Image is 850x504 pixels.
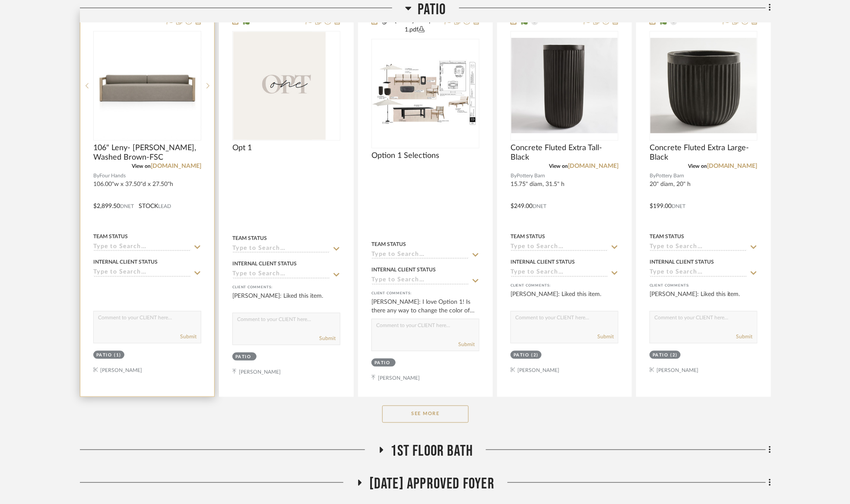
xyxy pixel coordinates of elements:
img: 106" Leny- Alessi Fawn, Washed Brown-FSC [94,33,200,139]
span: Four Hands [99,172,126,180]
span: By [511,172,517,180]
span: Opt 1 [232,143,252,153]
input: Type to Search… [232,245,330,253]
div: Patio [514,352,530,359]
div: Patio [235,354,251,360]
a: [DOMAIN_NAME] [151,163,201,169]
span: By [650,172,656,180]
input: Type to Search… [511,243,608,252]
span: [DATE] Approved Foyer [369,475,495,494]
span: Option 1 Selections [371,151,439,161]
input: Type to Search… [232,271,330,279]
span: Concrete Fluted Extra Tall- Black [511,143,618,162]
input: Type to Search… [650,269,747,277]
div: Internal Client Status [511,258,575,266]
div: 0 [94,31,201,140]
div: [PERSON_NAME]: Liked this item. [650,290,758,307]
div: [PERSON_NAME]: I love Option 1! Is there any way to change the color of the fabric on seating to ... [371,298,479,315]
div: Patio [374,360,390,366]
div: Internal Client Status [371,266,436,274]
span: Pottery Barn [656,172,684,180]
div: Patio [653,352,669,359]
span: 1st floor bath [391,442,473,461]
div: (2) [671,352,678,359]
div: (1) [114,352,122,359]
div: Team Status [650,233,684,240]
span: Pottery Barn [517,172,545,180]
div: Team Status [232,234,267,242]
div: Team Status [511,233,545,240]
div: [PERSON_NAME]: Liked this item. [232,292,340,309]
a: [DOMAIN_NAME] [568,163,618,169]
input: Type to Search… [511,269,608,277]
input: Type to Search… [93,243,191,252]
div: Internal Client Status [232,260,297,268]
input: Type to Search… [650,243,747,252]
button: Submit [736,333,753,340]
img: Opt 1 [247,32,326,140]
div: Patio [96,352,112,359]
img: Concrete Fluted Extra Tall- Black [511,38,618,133]
div: Internal Client Status [93,258,158,266]
div: Team Status [93,233,128,240]
button: Submit [597,333,614,340]
div: (2) [532,352,539,359]
button: Submit [319,334,336,342]
a: [DOMAIN_NAME] [707,163,758,169]
button: Submit [180,333,197,340]
button: [DATE]...io Opt 1.pdf [390,16,439,35]
span: 106" Leny- [PERSON_NAME], Washed Brown-FSC [93,143,201,162]
div: Internal Client Status [650,258,714,266]
img: Option 1 Selections [372,59,479,128]
input: Type to Search… [371,251,469,259]
button: Submit [458,340,475,348]
img: Concrete Fluted Extra Large-Black [650,38,757,133]
span: By [93,172,99,180]
span: View on [549,164,568,169]
button: See More [382,406,469,423]
div: Team Status [371,240,406,248]
span: View on [132,164,151,169]
input: Type to Search… [371,277,469,285]
div: [PERSON_NAME]: Liked this item. [511,290,618,307]
input: Type to Search… [93,269,191,277]
span: View on [688,164,707,169]
span: Concrete Fluted Extra Large-Black [650,143,758,162]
